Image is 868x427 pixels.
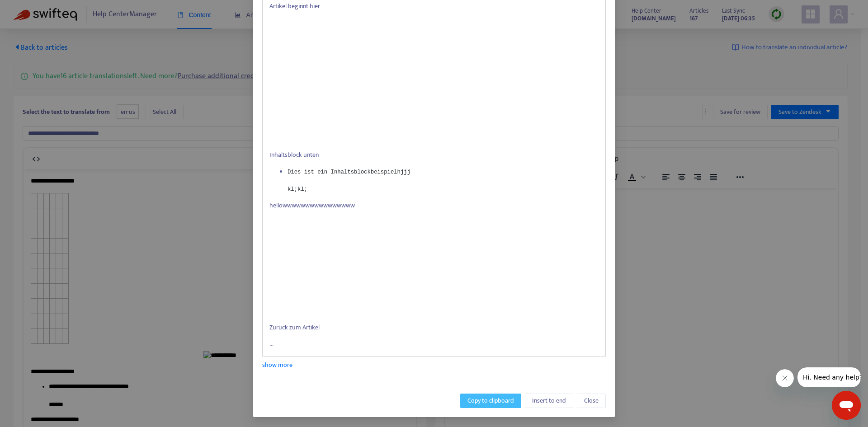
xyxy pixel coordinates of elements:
p: Artikel beginnt hier [269,1,599,11]
iframe: Close message [776,369,794,387]
p: Inhaltsblock unten [269,150,599,160]
span: Close [584,396,599,406]
iframe: Button to launch messaging window [832,391,861,420]
button: Close [577,394,606,408]
p: hellowwwwwwwwwwwwwwww [269,201,599,211]
a: show more [262,360,292,370]
pre: Dies ist ein Inhaltsblockbeispielhjjj kl;kl; [288,168,599,194]
button: Copy to clipboard [460,394,521,408]
body: Rich Text Area. Press ALT-0 for help. [7,7,386,401]
span: Copy to clipboard [467,396,514,406]
span: Hi. Need any help? [5,6,65,14]
body: Rich Text Area. Press ALT-0 for help. [7,7,386,16]
p: Zurück zum Artikel [269,323,599,333]
iframe: Message from company [797,367,861,387]
span: Insert to end [532,396,566,406]
button: Insert to end [525,394,573,408]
